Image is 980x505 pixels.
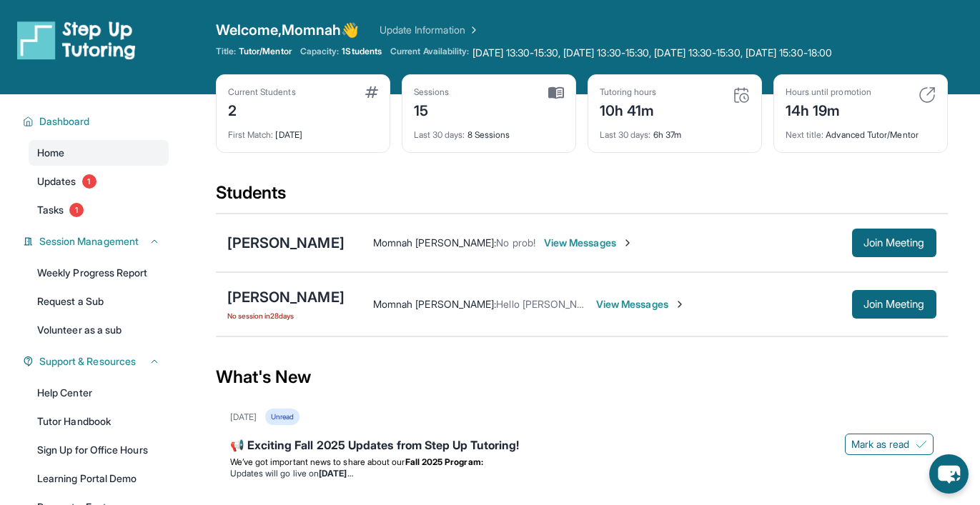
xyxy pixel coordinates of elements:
a: Tasks1 [29,197,169,223]
li: Updates will go live on [230,468,934,479]
span: Last 30 days : [600,129,651,140]
span: Join Meeting [863,300,925,309]
button: Join Meeting [852,229,936,257]
span: Last 30 days : [414,129,465,140]
div: Hours until promotion [786,86,871,98]
a: Request a Sub [29,289,169,314]
span: Tasks [37,203,64,217]
img: card [919,86,936,104]
button: Join Meeting [852,290,936,319]
div: 📢 Exciting Fall 2025 Updates from Step Up Tutoring! [230,436,934,456]
div: 15 [414,98,450,121]
div: Students [216,181,948,213]
div: What's New [216,346,948,409]
button: Dashboard [34,114,160,129]
div: [DATE] [228,121,378,141]
span: Welcome, Momnah 👋 [216,20,360,40]
a: Tutor Handbook [29,409,169,434]
span: Momnah [PERSON_NAME] : [373,298,496,310]
a: Updates1 [29,169,169,194]
div: Sessions [414,86,450,98]
img: logo [17,20,136,60]
img: Chevron-Right [674,299,685,310]
span: Join Meeting [863,239,925,247]
div: 6h 37m [600,121,750,141]
div: [PERSON_NAME] [227,233,345,253]
div: [PERSON_NAME] [227,287,345,307]
img: card [365,86,378,98]
div: 2 [228,98,296,121]
img: card [548,86,564,99]
a: Sign Up for Office Hours [29,437,169,463]
span: View Messages [596,297,685,311]
span: 1 [69,203,84,217]
span: 1 Students [342,46,382,57]
strong: [DATE] [319,468,352,479]
div: Advanced Tutor/Mentor [786,121,936,141]
div: 10h 41m [600,98,657,121]
span: Momnah [PERSON_NAME] : [373,236,496,249]
a: Update Information [380,23,480,37]
button: chat-button [929,454,969,494]
span: No session in 28 days [227,310,345,321]
span: Capacity: [300,46,340,57]
a: Learning Portal Demo [29,466,169,491]
span: No prob! [496,236,535,249]
a: Volunteer as a sub [29,317,169,343]
img: Chevron Right [465,23,480,37]
a: Weekly Progress Report [29,260,169,286]
span: Dashboard [39,114,90,129]
div: Current Students [228,86,296,98]
span: Tutor/Mentor [239,46,292,57]
img: Chevron-Right [622,237,633,249]
span: Title: [216,46,236,57]
div: 14h 19m [786,98,871,121]
span: [DATE] 13:30-15:30, [DATE] 13:30-15:30, [DATE] 13:30-15:30, [DATE] 15:30-18:00 [472,46,832,60]
div: Unread [265,409,300,425]
span: Support & Resources [39,354,136,369]
div: Tutoring hours [600,86,657,98]
div: 8 Sessions [414,121,564,141]
span: View Messages [544,236,633,250]
span: 1 [82,174,96,189]
a: Home [29,140,169,166]
button: Support & Resources [34,354,160,369]
span: Updates [37,174,76,189]
img: card [733,86,750,104]
span: We’ve got important news to share about our [230,456,405,467]
span: Next title : [786,129,824,140]
span: First Match : [228,129,274,140]
button: Session Management [34,234,160,249]
span: Current Availability: [390,46,469,60]
a: Help Center [29,380,169,406]
span: Mark as read [851,437,910,451]
span: Home [37,146,64,160]
img: Mark as read [916,439,927,450]
span: Session Management [39,234,139,249]
strong: Fall 2025 Program: [405,456,483,467]
div: [DATE] [230,411,257,423]
button: Mark as read [845,434,934,455]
